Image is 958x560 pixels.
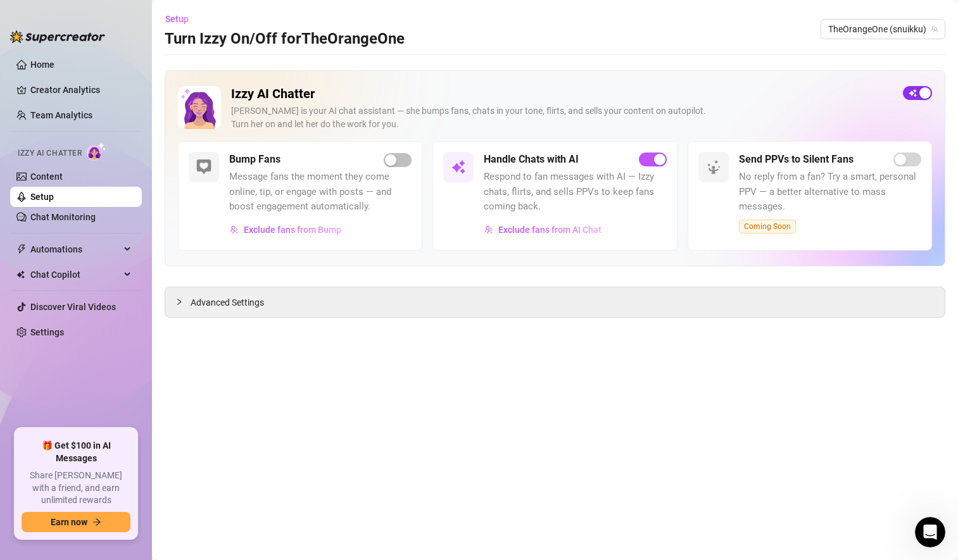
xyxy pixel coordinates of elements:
button: Messages [63,395,127,445]
span: Earn now [51,517,87,527]
span: Exclude fans from AI Chat [498,225,602,235]
img: svg%3e [451,159,466,175]
span: Messages [73,426,117,435]
button: Exclude fans from AI Chat [484,220,602,240]
span: Respond to fan messages with AI — Izzy chats, flirts, and sells PPVs to keep fans coming back. [484,170,666,215]
img: Profile image for Giselle [184,20,209,46]
span: Message fans the moment they come online, tip, or engage with posts — and boost engagement automa... [229,170,412,215]
button: Help [127,395,190,445]
div: collapsed [175,295,191,309]
span: thunderbolt [16,244,27,254]
img: Chat Copilot [16,270,25,279]
span: Coming Soon [739,220,796,233]
span: TheOrangeOne (snuikku) [828,20,938,39]
a: Settings [30,327,64,337]
iframe: Intercom live chat [915,517,945,547]
a: Discover Viral Videos [30,302,116,312]
img: logo-BBDzfeDw.svg [10,30,105,43]
span: Exclude fans from Bump [244,225,341,235]
span: Share [PERSON_NAME] with a friend, and earn unlimited rewards [22,470,130,507]
div: Send us a messageWe typically reply in a few hours [13,221,241,270]
button: Find a time [26,305,227,330]
div: Recent messageProfile image for EllaHi Snuikku, Izzy Availability lets you set specific hours for... [13,149,241,215]
a: Chat Monitoring [30,212,96,222]
img: Profile image for Ella [160,20,185,46]
p: How can we help? [25,111,228,133]
div: Send us a message [26,232,211,246]
div: Izzy just got smarter and safer ✨ [13,346,241,507]
span: Automations [30,239,120,259]
button: Earn nowarrow-right [22,512,130,532]
img: logo [25,25,110,42]
span: arrow-right [92,518,101,526]
div: Schedule a FREE consulting call: [26,287,227,300]
h5: Send PPVs to Silent Fans [739,152,854,167]
span: Chat Copilot [30,264,120,285]
div: • [DATE] [132,191,168,204]
img: AI Chatter [87,142,106,161]
span: Izzy AI Chatter [18,147,82,159]
a: Creator Analytics [30,80,132,100]
button: News [190,395,253,445]
span: 🎁 Get $100 in AI Messages [22,440,130,464]
a: Setup [30,192,54,202]
span: Advanced Settings [191,296,264,309]
span: Setup [165,14,189,24]
div: Recent message [26,159,227,173]
span: team [931,25,938,33]
span: Home [17,426,46,435]
h3: Turn Izzy On/Off for TheOrangeOne [165,29,405,49]
h5: Handle Chats with AI [484,152,579,167]
img: Izzy just got smarter and safer ✨ [13,347,240,435]
span: News [210,426,234,435]
span: collapsed [175,298,183,306]
span: Help [148,426,168,435]
p: Hi Snuikku 👋 [25,90,228,111]
a: Home [30,59,54,70]
div: [PERSON_NAME] is your AI chat assistant — she bumps fans, chats in your tone, flirts, and sells y... [231,104,893,131]
div: [PERSON_NAME] [56,191,130,204]
img: svg%3e [706,159,721,175]
img: svg%3e [230,225,239,234]
img: Profile image for Ella [26,178,51,204]
h5: Bump Fans [229,152,280,167]
img: svg%3e [196,159,211,175]
span: No reply from a fan? Try a smart, personal PPV — a better alternative to mass messages. [739,170,921,215]
img: Izzy AI Chatter [178,86,221,129]
img: svg%3e [484,225,493,234]
button: Exclude fans from Bump [229,220,342,240]
div: Profile image for EllaHi Snuikku, Izzy Availability lets you set specific hours for when [PERSON_... [13,168,240,215]
button: Setup [165,9,199,29]
img: Profile image for Yoni [136,20,161,46]
div: We typically reply in a few hours [26,246,211,259]
h2: Izzy AI Chatter [231,86,893,102]
div: Close [218,20,241,43]
a: Team Analytics [30,110,92,120]
a: Content [30,171,63,182]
